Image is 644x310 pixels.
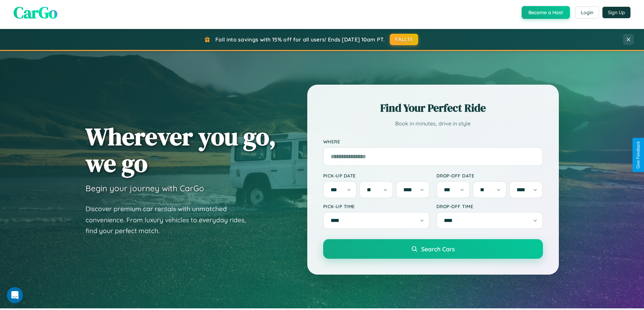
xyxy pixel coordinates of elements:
span: Search Cars [421,245,455,253]
button: Login [575,6,599,19]
iframe: Intercom live chat [7,287,23,303]
h1: Wherever you go, we go [86,123,276,176]
button: Sign Up [602,7,630,18]
h3: Begin your journey with CarGo [86,183,204,193]
label: Pick-up Date [323,173,430,178]
div: Give Feedback [636,141,641,169]
span: Fall into savings with 15% off for all users! Ends [DATE] 10am PT. [215,36,385,43]
label: Pick-up Time [323,203,430,209]
button: FALL15 [390,34,418,45]
p: Book in minutes, drive in style [323,119,543,129]
p: Discover premium car rentals with unmatched convenience. From luxury vehicles to everyday rides, ... [86,203,255,236]
button: Search Cars [323,239,543,259]
label: Drop-off Date [436,173,543,178]
button: Become a Host [522,6,570,19]
span: CarGo [14,1,57,24]
label: Where [323,139,543,144]
label: Drop-off Time [436,203,543,209]
h2: Find Your Perfect Ride [323,101,543,115]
